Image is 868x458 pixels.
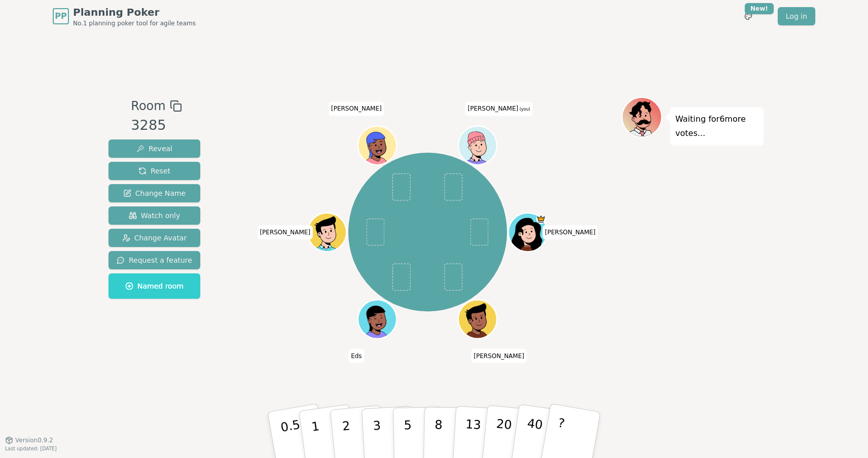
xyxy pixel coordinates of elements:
button: Watch only [108,206,200,225]
span: Watch only [129,210,180,221]
button: Version0.9.2 [5,436,53,444]
span: Click to change your name [542,225,598,239]
button: Named room [108,273,200,299]
button: Request a feature [108,251,200,269]
span: Change Avatar [122,233,187,243]
span: Last updated: [DATE] [5,446,57,451]
button: Reset [108,162,200,180]
span: Version 0.9.2 [15,436,53,444]
button: Reveal [108,139,200,158]
span: Change Name [123,188,186,198]
span: Click to change your name [329,101,384,116]
span: Planning Poker [73,5,196,19]
span: Room [131,97,165,115]
span: Request a feature [117,255,192,265]
span: Named room [125,281,184,291]
span: Click to change your name [257,225,313,239]
button: Change Avatar [108,229,200,247]
a: PPPlanning PokerNo.1 planning poker tool for agile teams [53,5,196,27]
a: Log in [778,7,815,25]
div: 3285 [131,115,182,136]
span: No.1 planning poker tool for agile teams [73,19,196,27]
div: New! [745,3,774,14]
span: Reset [138,166,170,176]
span: PP [55,10,66,22]
span: vanik is the host [536,214,546,224]
button: Change Name [108,184,200,202]
p: Waiting for 6 more votes... [675,112,758,140]
span: Click to change your name [348,348,364,363]
span: Click to change your name [471,348,527,363]
span: Reveal [136,144,172,154]
button: Click to change your avatar [460,127,496,164]
button: New! [739,7,757,25]
span: (you) [518,107,530,112]
span: Click to change your name [465,101,533,116]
